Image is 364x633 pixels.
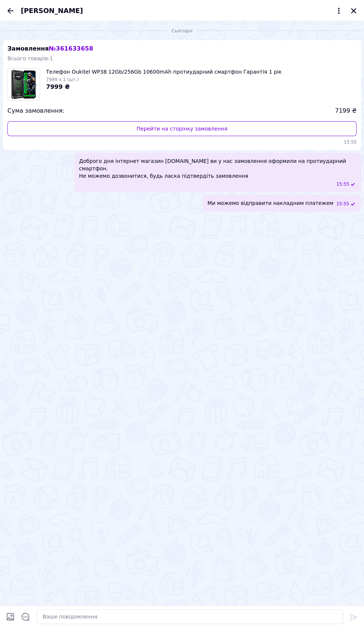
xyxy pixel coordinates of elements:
[6,6,15,15] button: Назад
[207,199,333,207] span: Ми можемо відправити накладним платежем
[46,83,70,90] span: 7999 ₴
[46,68,282,75] span: Телефон Oukitel WP38 12Gb/256Gb 10600mAh протиударний смартфон Гарантія 1 рік
[7,45,93,52] span: Замовлення
[7,139,357,145] span: 15:55 12.09.2025
[49,45,93,52] span: № 361633658
[336,201,349,207] span: 15:55 12.09.2025
[3,27,361,34] div: 12.09.2025
[335,107,357,115] span: 7199 ₴
[7,121,357,136] a: Перейти на сторінку замовлення
[7,55,53,61] span: Всього товарів: 1
[21,6,343,16] button: [PERSON_NAME]
[79,157,357,180] span: Доброго дня інтернет магазин [DOMAIN_NAME] ви у нас замовлення оформили на протиударний смартфон....
[7,107,64,115] span: Сума замовлення:
[21,612,30,621] button: Відкрити шаблони відповідей
[169,28,195,34] span: Сьогодні
[46,77,79,82] span: 7999 x 1 (шт.)
[8,68,40,100] img: 6791395311_w100_h100_telefon-oukitel-wp38.jpg
[21,6,83,16] span: [PERSON_NAME]
[336,181,349,187] span: 15:55 12.09.2025
[349,6,358,15] button: Закрити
